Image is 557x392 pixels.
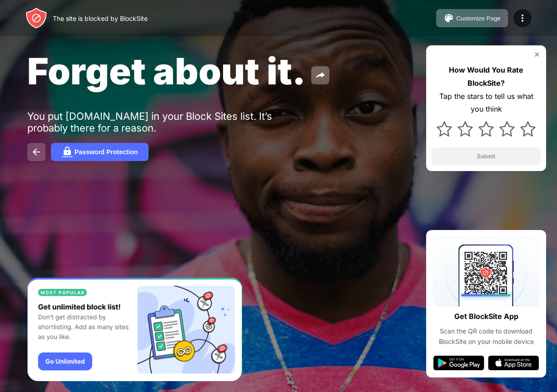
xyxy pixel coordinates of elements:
div: Scan the QR code to download BlockSite on your mobile device [433,326,539,347]
span: Forget about it. [27,49,306,93]
img: star.svg [458,121,473,137]
button: Submit [432,147,541,166]
div: How Would You Rate BlockSite? [432,64,541,90]
div: Customize Page [456,15,501,22]
img: star.svg [478,121,494,137]
img: back.svg [31,147,42,157]
button: Customize Page [436,9,508,27]
img: app-store.svg [488,356,539,370]
img: google-play.svg [433,356,484,370]
div: Password Protection [75,148,138,156]
img: star.svg [499,121,515,137]
img: star.svg [520,121,536,137]
div: Get BlockSite App [454,310,518,323]
img: pallet.svg [443,13,454,24]
div: The site is blocked by BlockSite [53,15,148,22]
div: You put [DOMAIN_NAME] in your Block Sites list. It’s probably there for a reason. [27,110,308,134]
img: menu-icon.svg [517,13,528,24]
img: share.svg [315,70,326,81]
img: header-logo.svg [25,7,47,29]
img: star.svg [437,121,452,137]
img: rate-us-close.svg [533,51,541,58]
img: password.svg [62,147,73,157]
button: Password Protection [51,143,149,161]
iframe: Banner [27,278,242,382]
img: qrcode.svg [433,237,539,306]
div: Tap the stars to tell us what you think [432,90,541,116]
